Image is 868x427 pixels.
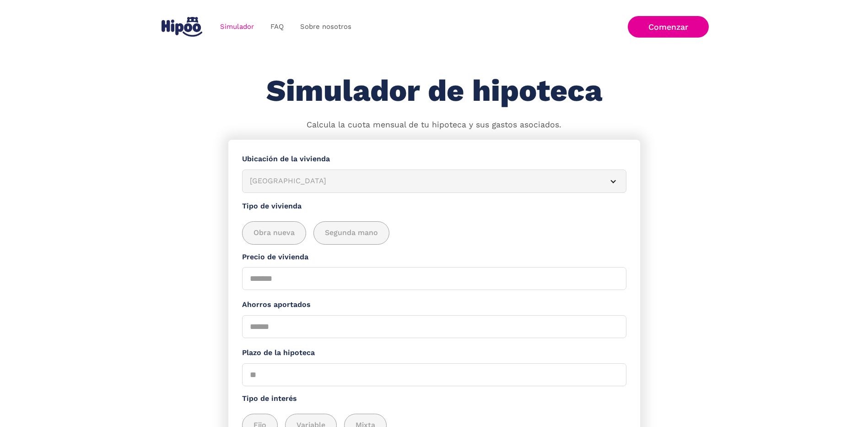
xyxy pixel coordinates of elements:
label: Tipo de vivienda [242,201,626,212]
a: Simulador [212,18,262,36]
a: Sobre nosotros [292,18,360,36]
div: add_description_here [242,221,626,245]
label: Precio de vivienda [242,252,626,263]
article: [GEOGRAPHIC_DATA] [242,170,626,193]
label: Plazo de la hipoteca [242,347,626,359]
span: Segunda mano [325,227,378,239]
label: Tipo de interés [242,393,626,405]
a: FAQ [262,18,292,36]
a: Comenzar [628,16,709,38]
p: Calcula la cuota mensual de tu hipoteca y sus gastos asociados. [307,119,561,131]
h1: Simulador de hipoteca [266,74,602,108]
label: Ubicación de la vivienda [242,153,626,165]
a: home [160,13,205,40]
span: Obra nueva [253,227,295,239]
div: [GEOGRAPHIC_DATA] [250,175,597,187]
label: Ahorros aportados [242,299,626,311]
